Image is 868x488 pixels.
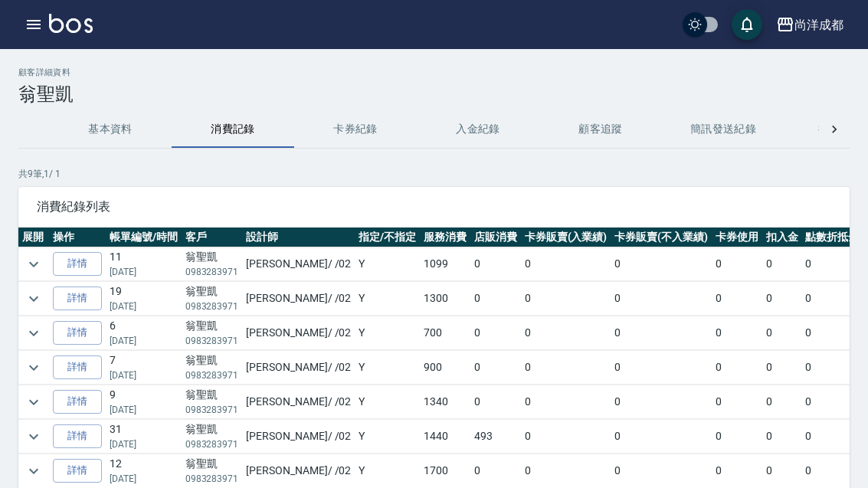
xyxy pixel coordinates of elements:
button: expand row [22,460,45,483]
td: 0 [762,385,802,419]
td: [PERSON_NAME] / /02 [242,420,355,454]
p: [DATE] [110,403,178,417]
th: 指定/不指定 [355,228,420,247]
td: 1700 [420,454,470,488]
td: 1340 [420,385,470,419]
td: 0 [712,282,762,316]
td: 11 [106,247,182,281]
div: 尚洋成都 [794,15,843,34]
td: 0 [611,316,712,350]
th: 客戶 [182,228,243,247]
td: 0 [762,454,802,488]
p: 0983283971 [185,437,239,451]
td: 0 [762,420,802,454]
button: save [732,9,762,40]
p: 0983283971 [185,334,239,348]
button: expand row [22,356,45,379]
td: 0 [611,351,712,385]
th: 展開 [18,228,49,247]
td: 0 [470,282,521,316]
td: 0 [762,316,802,350]
td: 0 [611,420,712,454]
td: Y [355,316,420,350]
td: Y [355,282,420,316]
th: 卡券使用 [712,228,762,247]
p: [DATE] [110,472,178,486]
a: 詳情 [53,287,102,310]
th: 店販消費 [470,228,521,247]
td: 1440 [420,420,470,454]
h2: 顧客詳細資料 [18,67,850,77]
td: 0 [470,454,521,488]
td: [PERSON_NAME] / /02 [242,351,355,385]
td: 0 [712,351,762,385]
a: 詳情 [53,459,102,483]
td: 0 [712,316,762,350]
td: 0 [762,351,802,385]
td: 翁聖凱 [182,454,243,488]
td: 0 [521,316,611,350]
th: 扣入金 [762,228,802,247]
td: 0 [712,385,762,419]
td: Y [355,351,420,385]
button: 消費記錄 [172,111,294,148]
td: 0 [470,247,521,281]
a: 詳情 [53,355,102,379]
span: 消費紀錄列表 [37,199,831,215]
a: 詳情 [53,252,102,276]
td: 31 [106,420,182,454]
p: 0983283971 [185,368,239,382]
td: [PERSON_NAME] / /02 [242,282,355,316]
td: 翁聖凱 [182,420,243,454]
td: 0 [611,454,712,488]
td: 0 [611,247,712,281]
td: 0 [470,316,521,350]
button: expand row [22,391,45,414]
td: 翁聖凱 [182,351,243,385]
th: 設計師 [242,228,355,247]
img: Logo [49,14,93,33]
td: 493 [470,420,521,454]
p: 0983283971 [185,265,239,279]
p: [DATE] [110,334,178,348]
th: 卡券販賣(入業績) [521,228,611,247]
button: 入金紀錄 [417,111,539,148]
td: 1300 [420,282,470,316]
th: 服務消費 [420,228,470,247]
p: 0983283971 [185,300,239,313]
p: [DATE] [110,300,178,313]
button: 卡券紀錄 [294,111,417,148]
td: 0 [611,385,712,419]
td: 0 [521,282,611,316]
p: [DATE] [110,265,178,279]
th: 帳單編號/時間 [106,228,182,247]
td: Y [355,247,420,281]
td: 0 [762,282,802,316]
td: 0 [521,420,611,454]
a: 詳情 [53,321,102,345]
td: 0 [611,282,712,316]
td: 6 [106,316,182,350]
button: 簡訊發送紀錄 [662,111,784,148]
td: 12 [106,454,182,488]
th: 操作 [49,228,106,247]
td: 0 [521,385,611,419]
td: 700 [420,316,470,350]
td: 翁聖凱 [182,247,243,281]
td: 翁聖凱 [182,385,243,419]
td: [PERSON_NAME] / /02 [242,454,355,488]
td: 19 [106,282,182,316]
button: 顧客追蹤 [539,111,662,148]
button: 尚洋成都 [770,9,850,41]
th: 卡券販賣(不入業績) [611,228,712,247]
p: 0983283971 [185,472,239,486]
button: expand row [22,287,45,310]
td: 翁聖凱 [182,282,243,316]
td: [PERSON_NAME] / /02 [242,247,355,281]
p: [DATE] [110,368,178,382]
td: [PERSON_NAME] / /02 [242,385,355,419]
td: 翁聖凱 [182,316,243,350]
a: 詳情 [53,390,102,414]
p: [DATE] [110,437,178,451]
td: 0 [712,420,762,454]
